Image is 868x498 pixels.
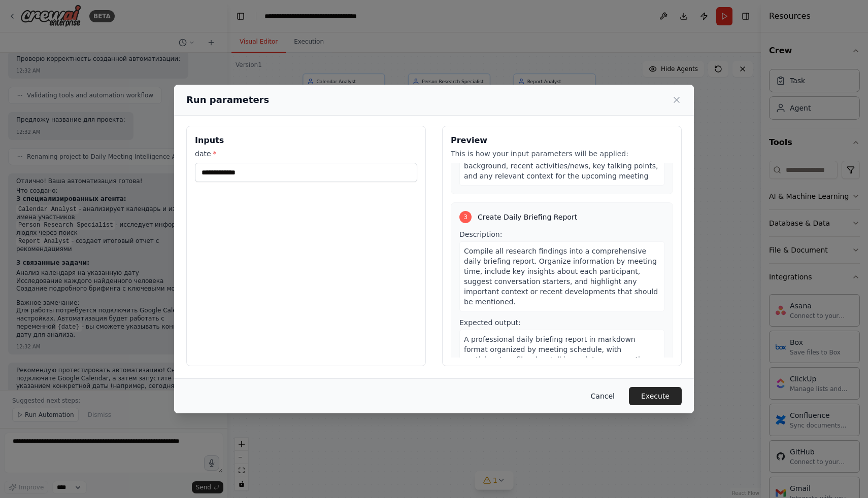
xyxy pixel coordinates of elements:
span: Expected output: [459,318,521,327]
button: Cancel [583,387,623,405]
h3: Inputs [195,134,417,147]
span: Detailed research profiles for each person including: full name, current position and company, pr... [464,141,658,180]
button: Execute [629,387,682,405]
p: This is how your input parameters will be applied: [451,149,673,159]
label: date [195,149,417,159]
span: Compile all research findings into a comprehensive daily briefing report. Organize information by... [464,247,658,306]
span: Description: [459,230,502,238]
h2: Run parameters [186,93,269,107]
h3: Preview [451,134,673,147]
div: 3 [459,211,472,223]
span: Create Daily Briefing Report [478,212,577,222]
span: A professional daily briefing report in markdown format organized by meeting schedule, with parti... [464,335,649,384]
